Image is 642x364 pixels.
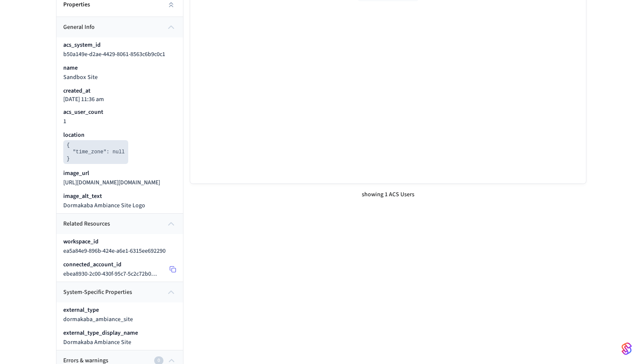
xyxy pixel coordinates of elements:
span: ebea8930-2c00-430f-95c7-5c2c72b0e1f7 [63,270,162,278]
p: image_url [63,169,89,178]
pre: { "time_zone": null } [63,140,128,164]
span: Dormakaba Ambiance Site [63,338,131,347]
button: related resources [56,214,183,234]
h2: Properties [63,0,90,9]
span: Dormakaba Ambiance Site Logo [63,201,145,210]
p: workspace_id [63,237,99,246]
div: related resources [56,234,183,282]
button: general info [56,17,183,37]
div: showing 1 ACS Users [190,183,586,206]
span: general info [63,23,95,32]
span: [URL][DOMAIN_NAME][DOMAIN_NAME] [63,178,160,187]
span: related resources [63,220,110,229]
span: b50a149e-d2ae-4429-8061-8563c6b9c0c1 [63,50,165,59]
p: created_at [63,87,90,95]
p: external_type_display_name [63,329,138,337]
button: system-specific properties [56,282,183,302]
span: dormakaba_ambiance_site [63,315,133,324]
p: acs_user_count [63,108,103,116]
span: Sandbox Site [63,73,98,82]
p: external_type [63,306,99,314]
img: SeamLogoGradient.69752ec5.svg [622,342,632,356]
span: ea5a84e9-896b-424e-a6e1-6315ee692290 [63,247,166,255]
div: general info [56,37,183,213]
div: system-specific properties [56,302,183,350]
p: acs_system_id [63,41,101,49]
p: connected_account_id [63,260,121,269]
span: system-specific properties [63,288,132,297]
p: image_alt_text [63,192,102,200]
span: 1 [63,117,66,126]
p: location [63,131,84,139]
p: [DATE] 11:36 am [63,96,104,103]
p: name [63,64,78,72]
